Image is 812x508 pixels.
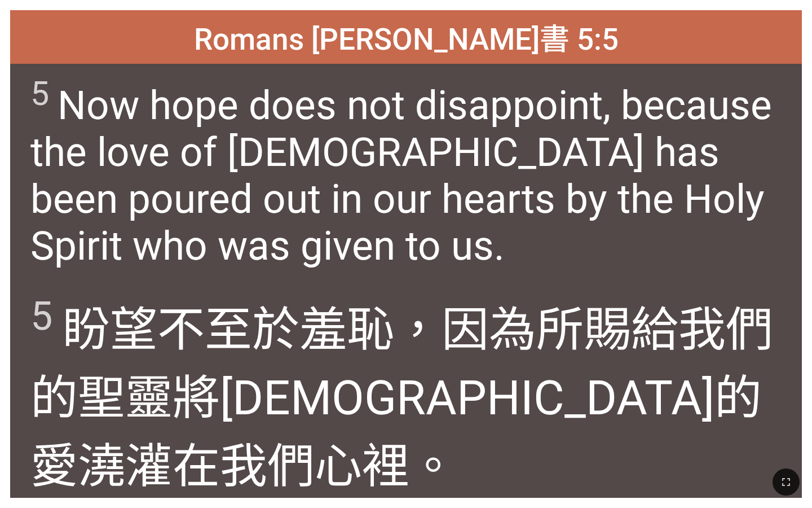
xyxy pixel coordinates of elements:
[409,439,457,494] wg2588: 。
[30,74,49,113] sup: 5
[30,302,773,494] wg1680: 不至於
[30,291,782,496] span: 盼望
[30,302,773,494] wg2617: ，因為
[30,302,773,494] wg1325: 我們
[220,439,457,494] wg1722: 我們
[30,370,762,494] wg2254: 的聖
[30,370,762,494] wg40: 靈
[30,370,762,494] wg4151: 將[DEMOGRAPHIC_DATA]
[315,439,457,494] wg2257: 心裡
[30,302,773,494] wg3754: 所賜給
[30,74,782,269] span: Now hope does not disappoint, because the love of [DEMOGRAPHIC_DATA] has been poured out in our h...
[173,439,457,494] wg1632: 在
[30,293,52,339] sup: 5
[194,15,619,58] span: Romans [PERSON_NAME]書 5:5
[78,439,457,494] wg26: 澆灌
[30,302,773,494] wg3756: 羞恥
